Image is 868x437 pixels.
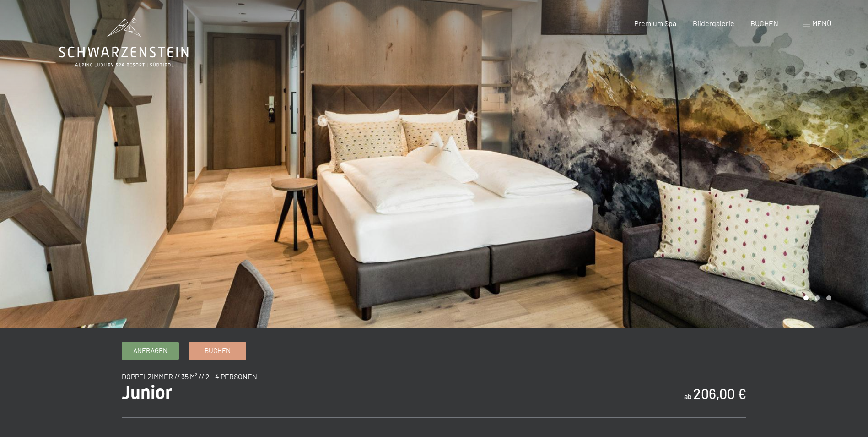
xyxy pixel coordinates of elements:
[750,19,778,27] a: BUCHEN
[693,385,746,402] b: 206,00 €
[205,346,231,355] span: Buchen
[684,392,692,400] span: ab
[693,19,734,27] a: Bildergalerie
[122,372,257,381] span: Doppelzimmer // 35 m² // 2 - 4 Personen
[634,19,676,27] a: Premium Spa
[812,19,831,27] span: Menü
[133,346,167,355] span: Anfragen
[122,342,178,360] a: Anfragen
[122,382,172,403] span: Junior
[189,342,246,360] a: Buchen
